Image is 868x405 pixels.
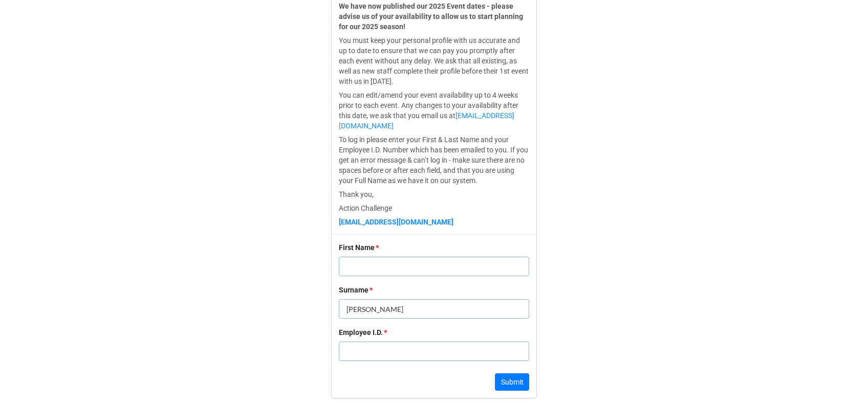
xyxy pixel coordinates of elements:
[339,90,529,131] p: You can edit/amend your event availability up to 4 weeks prior to each event. Any changes to your...
[339,242,375,253] div: First Name
[339,327,383,338] div: Employee I.D.
[339,284,368,296] div: Surname
[339,189,529,199] p: Thank you,
[339,203,529,213] p: Action Challenge
[339,134,529,186] p: To log in please enter your First & Last Name and your Employee I.D. Number which has been emaile...
[495,373,529,391] button: Submit
[339,218,453,226] a: [EMAIL_ADDRESS][DOMAIN_NAME]
[339,2,523,31] strong: We have now published our 2025 Event dates - please advise us of your availability to allow us to...
[339,35,529,86] p: You must keep your personal profile with us accurate and up to date to ensure that we can pay you...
